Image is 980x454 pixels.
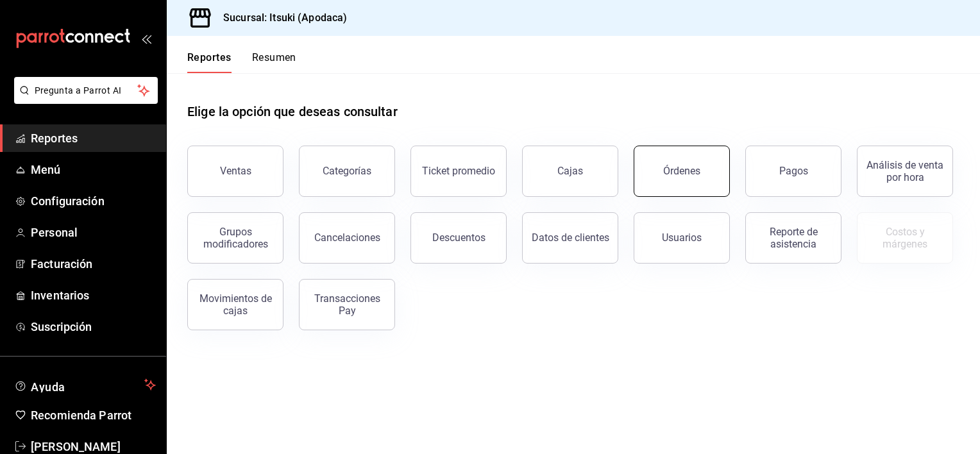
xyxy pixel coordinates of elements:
[634,146,730,197] button: Órdenes
[857,146,953,197] button: Análisis de venta por hora
[187,51,232,64] font: Reportes
[532,231,609,244] div: Datos de clientes
[745,146,841,197] button: Pagos
[299,212,395,264] button: Cancelaciones
[31,226,78,239] font: Personal
[299,146,395,197] button: Categorías
[31,194,105,208] font: Configuración
[31,377,139,392] span: Ayuda
[31,320,92,333] font: Suscripción
[410,146,507,197] button: Ticket promedio
[187,51,296,73] div: Pestañas de navegación
[31,163,61,176] font: Menú
[745,212,841,264] button: Reporte de asistencia
[31,131,78,145] font: Reportes
[662,231,702,244] div: Usuarios
[422,165,495,177] div: Ticket promedio
[865,226,945,250] div: Costos y márgenes
[522,146,618,197] a: Cajas
[522,212,618,264] button: Datos de clientes
[9,93,158,106] a: Pregunta a Parrot AI
[557,164,584,179] div: Cajas
[307,292,387,317] div: Transacciones Pay
[35,84,138,97] span: Pregunta a Parrot AI
[213,10,347,26] h3: Sucursal: Itsuki (Apodaca)
[634,212,730,264] button: Usuarios
[31,408,131,422] font: Recomienda Parrot
[31,257,92,271] font: Facturación
[252,51,296,73] button: Resumen
[779,165,808,177] div: Pagos
[196,292,275,317] div: Movimientos de cajas
[31,440,121,453] font: [PERSON_NAME]
[196,226,275,250] div: Grupos modificadores
[299,279,395,330] button: Transacciones Pay
[187,146,283,197] button: Ventas
[14,77,158,104] button: Pregunta a Parrot AI
[432,231,486,244] div: Descuentos
[754,226,833,250] div: Reporte de asistencia
[865,159,945,183] div: Análisis de venta por hora
[187,102,398,121] h1: Elige la opción que deseas consultar
[857,212,953,264] button: Contrata inventarios para ver este reporte
[31,289,89,302] font: Inventarios
[220,165,251,177] div: Ventas
[187,279,283,330] button: Movimientos de cajas
[187,212,283,264] button: Grupos modificadores
[410,212,507,264] button: Descuentos
[663,165,700,177] div: Órdenes
[314,231,380,244] div: Cancelaciones
[141,33,151,44] button: open_drawer_menu
[323,165,371,177] div: Categorías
